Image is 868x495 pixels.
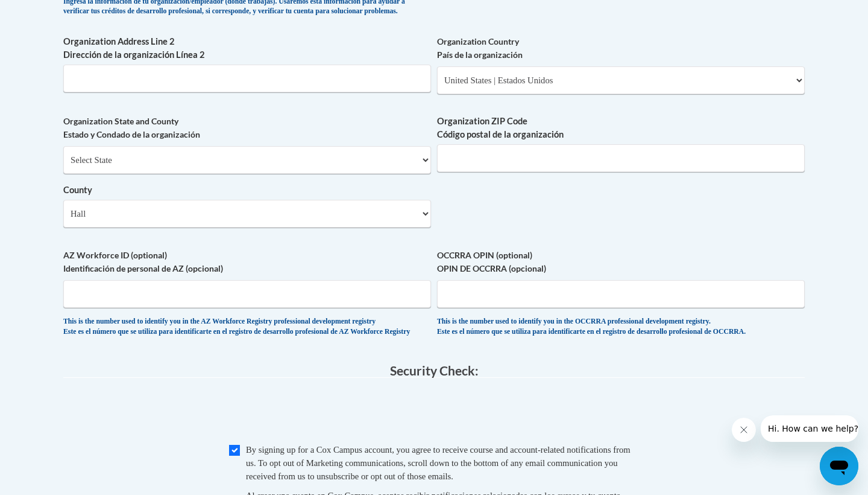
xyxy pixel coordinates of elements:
label: AZ Workforce ID (optional) Identificación de personal de AZ (opcional) [63,249,431,275]
label: Organization State and County Estado y Condado de la organización [63,115,431,141]
span: Security Check: [390,363,479,378]
iframe: Message from company [761,415,858,442]
input: Metadata input [63,65,431,92]
label: County [63,184,431,197]
label: Organization Address Line 2 Dirección de la organización Línea 2 [63,35,431,62]
label: OCCRRA OPIN (optional) OPIN DE OCCRRA (opcional) [437,249,805,275]
div: This is the number used to identify you in the AZ Workforce Registry professional development reg... [63,317,431,337]
iframe: Button to launch messaging window [820,447,858,485]
input: Metadata input [437,144,805,172]
label: Organization ZIP Code Código postal de la organización [437,115,805,141]
div: This is the number used to identify you in the OCCRRA professional development registry. Este es ... [437,317,805,337]
iframe: reCAPTCHA [342,390,526,437]
span: By signing up for a Cox Campus account, you agree to receive course and account-related notificat... [246,445,631,481]
label: Organization Country País de la organización [437,35,805,62]
iframe: Close message [732,418,756,442]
